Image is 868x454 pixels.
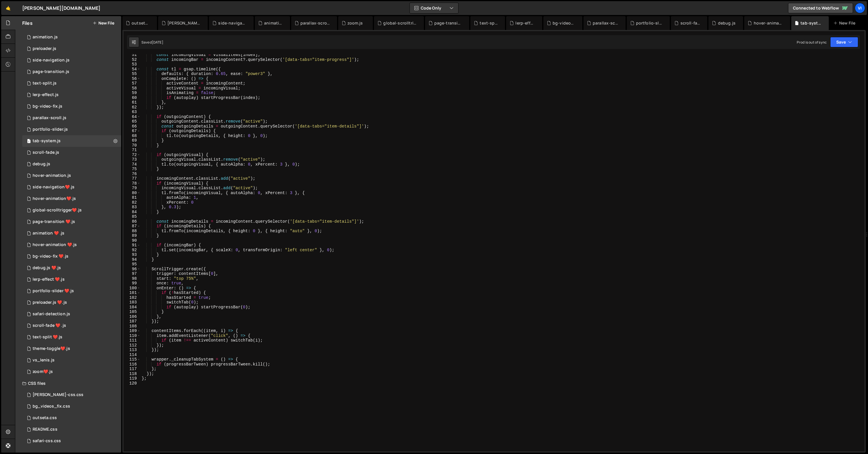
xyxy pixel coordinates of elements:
[124,252,141,257] div: 93
[788,3,853,13] a: Connected to Webflow
[124,329,141,333] div: 109
[124,115,141,119] div: 64
[830,37,858,47] button: Save
[22,331,121,343] div: 14861/40368.js
[434,20,463,26] div: page-transition.js
[22,354,121,366] div: 14861/39786.js
[124,62,141,67] div: 53
[124,229,141,234] div: 88
[33,254,68,259] div: bg-video-fix ❤️.js
[124,138,141,143] div: 69
[124,367,141,372] div: 117
[124,376,141,381] div: 119
[1,1,15,15] a: 🤙
[141,40,163,45] div: Saved
[33,208,82,213] div: global-scrolltrigger❤️.js
[124,348,141,352] div: 113
[22,135,121,147] div: 14861/40255.js
[124,219,141,224] div: 86
[33,335,62,340] div: text-split ❤️.js
[33,404,70,409] div: bg_videos_fix.css
[22,251,121,262] div: 14861/40355.js
[124,200,141,205] div: 82
[33,323,66,328] div: scroll-fade ❤️ .js
[22,158,121,170] div: 14861/40363.js
[124,381,141,386] div: 120
[22,435,121,447] div: 14861/40270.css
[124,81,141,86] div: 57
[124,110,141,115] div: 63
[124,309,141,314] div: 105
[22,112,121,124] div: 14861/40257.js
[33,104,62,109] div: bg-video-fix.js
[33,58,70,63] div: side-navigation.js
[124,195,141,200] div: 81
[27,139,31,144] span: 1
[33,138,61,144] div: tab-system.js
[124,72,141,76] div: 55
[22,170,121,181] div: 14861/40794.js
[33,392,83,397] div: [PERSON_NAME]-css.css
[636,20,663,26] div: portfolio-slider.js
[22,78,121,89] div: 14861/40254.js
[33,231,64,236] div: animation ❤️ .js
[22,274,121,285] div: 14861/40356.js
[515,20,535,26] div: lerp-effect.js
[124,214,141,219] div: 85
[22,205,121,216] div: 14861/40900.js
[124,300,141,305] div: 103
[124,172,141,177] div: 76
[124,52,141,57] div: 51
[124,143,141,148] div: 70
[22,5,100,12] div: [PERSON_NAME][DOMAIN_NAME]
[33,46,56,51] div: preloader.js
[22,101,121,112] div: 14861/40268.js
[124,243,141,248] div: 91
[124,338,141,343] div: 111
[22,55,121,66] div: 14861/40256.js
[22,193,121,205] div: 14861/41140.js
[593,20,619,26] div: parallax-scroll.js
[33,173,71,178] div: hover-animation.js
[124,157,141,162] div: 73
[718,20,736,26] div: debug.js
[124,257,141,262] div: 94
[124,248,141,253] div: 92
[855,3,865,13] a: Vi
[167,20,201,26] div: [PERSON_NAME]-css.css
[33,150,59,155] div: scroll-fade.js
[124,372,141,376] div: 118
[22,31,121,43] div: 14861/40354.js
[33,358,55,363] div: vs_lenis.js
[22,181,121,193] div: 14861/41468.js
[124,153,141,157] div: 72
[124,271,141,276] div: 97
[124,205,141,210] div: 83
[124,191,141,196] div: 80
[22,20,33,26] h2: Files
[124,57,141,62] div: 52
[124,224,141,229] div: 87
[33,127,68,132] div: portfolio-slider.js
[124,76,141,81] div: 56
[22,285,121,297] div: 14861/40374.js
[754,20,783,26] div: hover-animation.js
[124,267,141,272] div: 96
[124,233,141,238] div: 89
[22,262,121,274] div: 14861/40485.js
[22,424,121,435] div: 14861/40322.css
[152,40,163,45] div: [DATE]
[33,81,57,86] div: text-split.js
[264,20,283,26] div: animation.js
[124,295,141,300] div: 102
[22,66,121,78] div: 14861/40251.js
[33,115,66,121] div: parallax-scroll.js
[15,378,121,389] div: CSS files
[132,20,150,26] div: outseta.css
[33,265,61,271] div: debug.js ❤️.js
[124,186,141,191] div: 79
[22,147,121,158] div: 14861/40252.js
[124,67,141,72] div: 54
[33,300,67,305] div: preloader.js ❤️.js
